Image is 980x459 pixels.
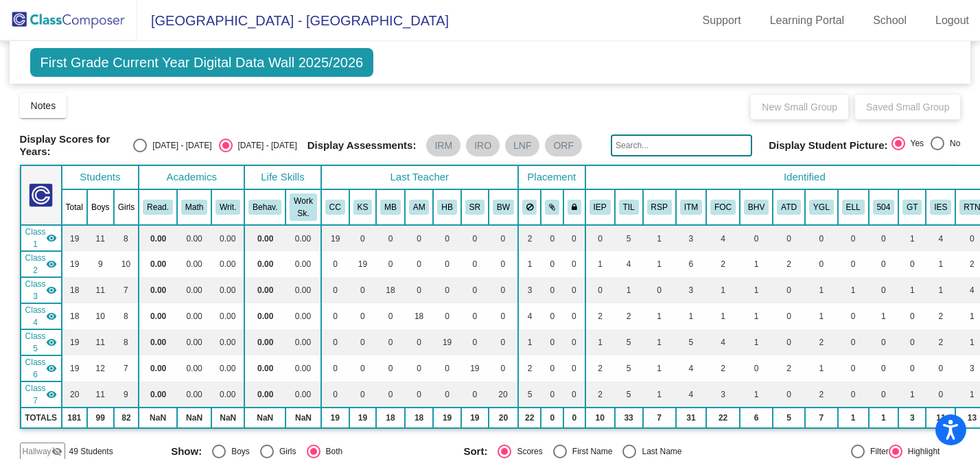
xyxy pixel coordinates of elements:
td: 2 [615,303,643,329]
th: Difficulty Focusing [706,189,740,225]
td: 0 [773,225,805,251]
td: 2 [773,251,805,277]
td: 0 [838,225,869,251]
td: 0.00 [177,329,211,355]
td: 2 [926,303,955,329]
mat-chip: IRO [466,134,500,156]
td: 0 [563,303,585,329]
th: Last Teacher [321,165,518,189]
td: 0 [461,329,489,355]
td: 0 [349,355,377,381]
td: 5 [676,329,706,355]
td: 1 [869,303,899,329]
th: Life Skills [244,165,320,189]
td: 0 [321,277,349,303]
td: 1 [643,225,676,251]
td: 1 [898,277,926,303]
td: Andrea Marriott - No Class Name [21,303,62,329]
td: 2 [706,251,740,277]
td: 7 [114,355,139,381]
span: Display Scores for Years: [20,133,124,158]
th: Attendance Issues [773,189,805,225]
td: 1 [643,303,676,329]
td: 1 [585,251,615,277]
td: 0.00 [139,355,177,381]
th: Intervention Team [676,189,706,225]
mat-icon: visibility [46,311,57,322]
td: 0 [349,303,377,329]
td: 20 [62,381,87,408]
td: 0 [405,355,434,381]
button: GT [902,200,922,215]
mat-chip: LNF [505,134,539,156]
td: 1 [740,251,773,277]
th: Title 1 [615,189,643,225]
td: 0.00 [244,225,285,251]
td: 0.00 [285,355,320,381]
td: 0 [541,277,563,303]
td: 0 [773,329,805,355]
td: 0 [898,251,926,277]
td: 0 [541,355,563,381]
button: CC [325,200,345,215]
td: 0 [376,251,405,277]
td: 0 [563,329,585,355]
td: 0 [563,355,585,381]
td: 1 [926,251,955,277]
td: 1 [805,277,838,303]
td: 0.00 [211,303,244,329]
td: 0.00 [177,303,211,329]
mat-icon: visibility [46,259,57,270]
td: 0 [489,277,518,303]
th: IEP for Speech [926,189,955,225]
td: 0.00 [244,329,285,355]
th: Keep with teacher [563,189,585,225]
td: 19 [62,225,87,251]
td: 18 [405,303,434,329]
td: Madison Book - No Class Name [21,277,62,303]
th: Keep away students [518,189,541,225]
td: 0 [541,225,563,251]
th: Boys [87,189,114,225]
td: 0.00 [244,251,285,277]
button: Work Sk. [290,193,316,221]
button: YGL [809,200,834,215]
td: 0.00 [211,251,244,277]
td: 1 [518,251,541,277]
td: 20 [489,381,518,408]
td: 0 [869,329,899,355]
td: 0 [405,277,434,303]
button: Behav. [248,200,281,215]
td: 0 [898,329,926,355]
mat-icon: visibility [46,233,57,244]
td: 0 [541,303,563,329]
th: Caitlyn Cothern [321,189,349,225]
td: 0 [376,329,405,355]
td: 1 [706,277,740,303]
td: 1 [643,355,676,381]
th: Andrea Marriott [405,189,434,225]
td: Heather Bonderer - No Class Name [21,329,62,355]
td: 0 [585,225,615,251]
th: Heather Bonderer [433,189,460,225]
td: 0 [805,225,838,251]
a: Learning Portal [759,10,856,32]
td: 0 [349,225,377,251]
span: First Grade Current Year Digital Data Wall 2025/2026 [30,48,374,77]
div: No [944,137,960,150]
td: 10 [87,303,114,329]
td: 8 [114,225,139,251]
td: 0 [461,277,489,303]
th: Gifted and Talented [898,189,926,225]
td: 0 [376,303,405,329]
td: 3 [676,277,706,303]
td: 2 [518,225,541,251]
td: 0 [489,355,518,381]
td: 0 [321,329,349,355]
mat-radio-group: Select an option [891,137,961,154]
td: 6 [676,251,706,277]
td: 0 [349,329,377,355]
td: 8 [114,329,139,355]
td: 11 [87,225,114,251]
button: BHV [744,200,769,215]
